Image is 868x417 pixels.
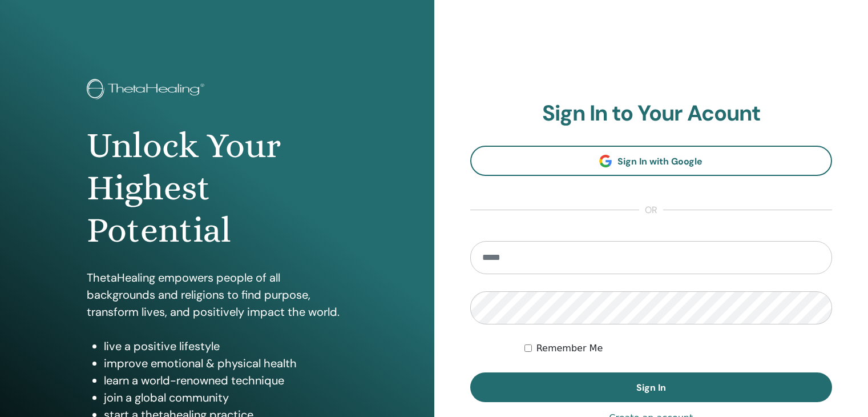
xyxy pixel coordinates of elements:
h2: Sign In to Your Acount [470,101,833,127]
div: Keep me authenticated indefinitely or until I manually logout [524,342,832,355]
a: Sign In with Google [470,146,833,176]
li: join a global community [104,389,348,406]
h1: Unlock Your Highest Potential [87,125,348,252]
label: Remember Me [536,342,603,355]
span: Sign In [636,382,666,394]
span: Sign In with Google [617,155,703,167]
p: ThetaHealing empowers people of all backgrounds and religions to find purpose, transform lives, a... [87,269,348,320]
button: Sign In [470,372,833,402]
span: or [639,203,663,217]
li: improve emotional & physical health [104,355,348,372]
li: live a positive lifestyle [104,338,348,355]
li: learn a world-renowned technique [104,372,348,389]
